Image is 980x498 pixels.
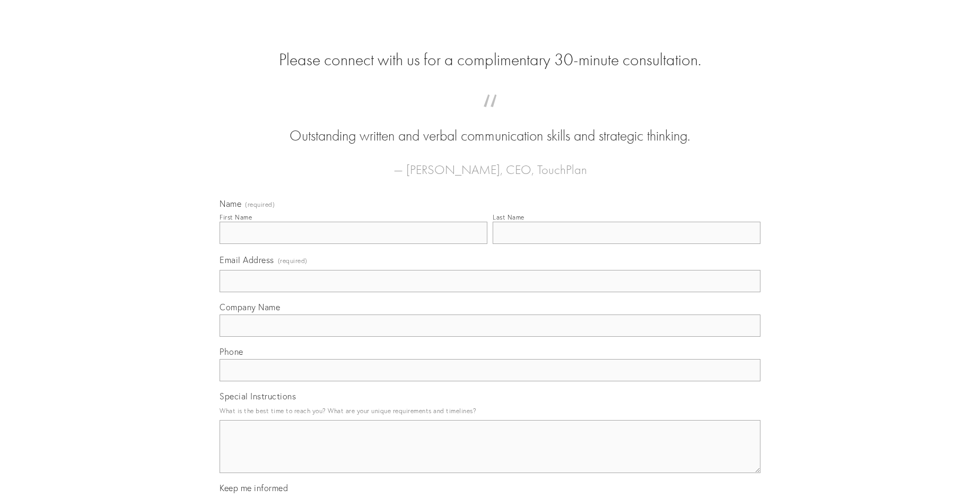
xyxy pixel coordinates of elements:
span: Name [220,198,241,209]
p: What is the best time to reach you? What are your unique requirements and timelines? [220,404,760,418]
div: Last Name [493,213,524,221]
span: Special Instructions [220,391,296,401]
blockquote: Outstanding written and verbal communication skills and strategic thinking. [237,105,743,146]
span: “ [237,105,743,126]
span: Phone [220,346,243,357]
span: Email Address [220,255,274,265]
span: Company Name [220,302,280,312]
div: First Name [220,213,252,221]
h2: Please connect with us for a complimentary 30-minute consultation. [220,50,760,70]
span: (required) [245,202,275,208]
figcaption: — [PERSON_NAME], CEO, TouchPlan [237,146,743,180]
span: Keep me informed [220,483,288,493]
span: (required) [278,254,308,268]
